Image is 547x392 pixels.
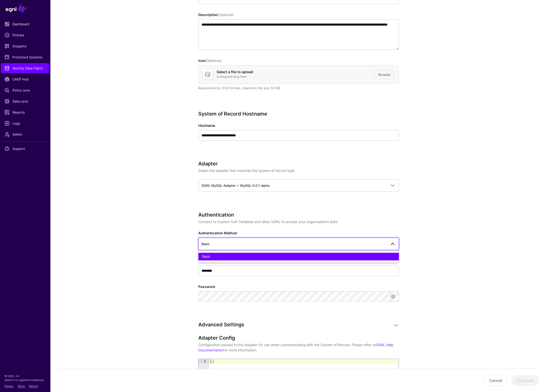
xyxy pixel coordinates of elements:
span: Support [5,146,46,151]
span: Admin [5,132,46,137]
p: or drag and drop here [217,74,374,79]
a: Identity Data Fabric [1,63,49,73]
div: 1 [199,359,209,363]
span: Policies [5,33,46,38]
a: Dashboard [1,19,49,29]
a: Policies [1,30,49,40]
p: Connect to Custom SoR Template and allow SGNL to access your organization’s data [198,219,399,224]
p: © [URL], Inc [5,374,46,378]
label: Hostname [198,123,215,128]
h4: Select a file to upload [217,70,374,74]
span: Dashboard [5,22,46,27]
a: Terms [18,384,25,387]
span: Snippets [5,44,46,49]
span: Reports [5,110,46,115]
span: CAEP Hub [5,77,46,82]
span: Basic [202,242,210,246]
span: Logs [5,121,46,126]
h3: Advanced Settings [198,322,389,328]
span: (Optional) [218,13,234,17]
div: Requirements: SVG format, maximum file size 50 KB [198,86,399,91]
label: Description [198,12,234,17]
span: Policy Lens [5,88,46,93]
span: (Optional) [205,58,221,63]
a: Reports [1,107,49,117]
p: Select the adapter that matches the system of record type [198,168,399,173]
a: Protected Systems [1,52,49,62]
label: Authentication Method [198,230,237,236]
span: SGNL MySQL Adapter > MySQL-0.0.1-alpha [202,183,269,187]
a: Admin [1,129,49,139]
span: Data Lens [5,99,46,104]
h3: Authentication [198,212,399,218]
a: Patents [29,384,38,387]
a: Data Lens [1,96,49,106]
label: Password [198,284,215,289]
p: SGNL® is a registered trademark [5,378,46,382]
a: Policy Lens [1,85,49,95]
a: SGNL [3,3,47,14]
span: Protected Systems [5,55,46,60]
h3: Adapter [198,161,399,167]
a: Privacy [5,384,14,387]
a: Logs [1,118,49,128]
span: Identity Data Fabric [5,66,46,71]
a: CAEP Hub [1,74,49,84]
label: Icon [198,58,221,63]
a: Snippets [1,41,49,51]
button: Cancel [484,375,507,386]
a: Browse [374,70,395,79]
p: Configuration passed to the Adapter for use when communicating with the System of Record. Please ... [198,342,399,353]
span: Basic [202,254,210,258]
h3: Adapter Config [198,335,399,341]
h3: System of Record Hostname [198,111,399,117]
button: Basic [198,253,399,261]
